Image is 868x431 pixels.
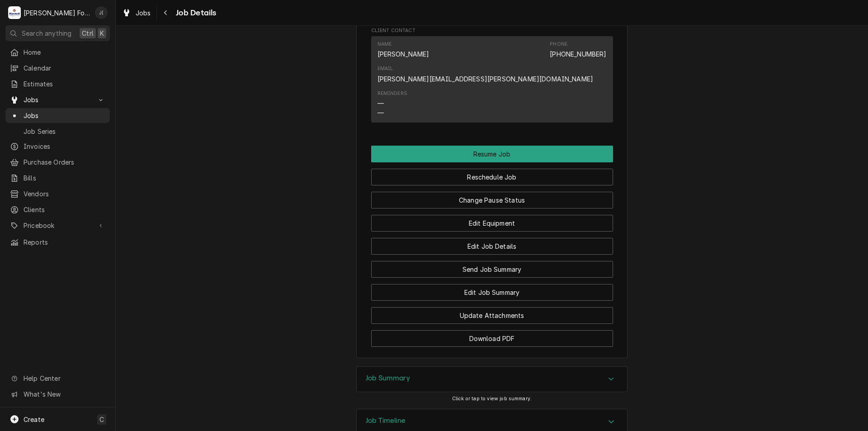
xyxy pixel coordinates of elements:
[136,8,151,18] span: Jobs
[371,215,613,232] button: Edit Equipment
[377,99,384,108] div: —
[5,186,110,201] a: Vendors
[24,205,105,214] span: Clients
[5,45,110,60] a: Home
[371,284,613,301] button: Edit Job Summary
[99,415,104,424] span: C
[5,235,110,250] a: Reports
[371,324,613,347] div: Button Group Row
[82,28,94,38] span: Ctrl
[5,124,110,139] a: Job Series
[371,36,613,123] div: Contact
[24,95,92,104] span: Jobs
[24,237,105,247] span: Reports
[371,232,613,255] div: Button Group Row
[371,301,613,324] div: Button Group Row
[371,27,613,126] div: Client Contact
[8,6,21,19] div: M
[550,41,567,48] div: Phone
[5,202,110,217] a: Clients
[24,374,104,383] span: Help Center
[5,92,110,107] a: Go to Jobs
[377,108,384,118] div: —
[24,389,104,399] span: What's New
[5,61,110,76] a: Calendar
[5,108,110,123] a: Jobs
[356,366,627,393] div: Job Summary
[371,169,613,185] button: Reschedule Job
[377,41,429,59] div: Name
[371,255,613,278] div: Button Group Row
[550,50,606,58] a: [PHONE_NUMBER]
[173,7,217,19] span: Job Details
[357,367,627,392] div: Accordion Header
[159,5,173,20] button: Navigate back
[24,8,90,18] div: [PERSON_NAME] Food Equipment Service
[24,173,105,183] span: Bills
[371,307,613,324] button: Update Attachments
[377,49,429,59] div: [PERSON_NAME]
[452,396,532,402] span: Click or tap to view job summary.
[366,374,410,383] h3: Job Summary
[377,90,407,118] div: Reminders
[118,5,155,20] a: Jobs
[5,371,110,386] a: Go to Help Center
[5,171,110,185] a: Bills
[371,185,613,208] div: Button Group Row
[5,387,110,402] a: Go to What's New
[366,417,406,425] h3: Job Timeline
[377,75,594,83] a: [PERSON_NAME][EMAIL_ADDRESS][PERSON_NAME][DOMAIN_NAME]
[8,6,21,19] div: Marshall Food Equipment Service's Avatar
[100,28,104,38] span: K
[377,65,393,72] div: Email
[24,416,44,423] span: Create
[371,330,613,347] button: Download PDF
[371,261,613,278] button: Send Job Summary
[5,25,110,41] button: Search anythingCtrlK
[371,238,613,255] button: Edit Job Details
[371,27,613,34] span: Client Contact
[371,162,613,185] div: Button Group Row
[377,65,594,83] div: Email
[24,157,105,167] span: Purchase Orders
[377,41,392,48] div: Name
[5,218,110,233] a: Go to Pricebook
[371,146,613,162] button: Resume Job
[371,208,613,232] div: Button Group Row
[24,221,92,230] span: Pricebook
[22,28,71,38] span: Search anything
[371,192,613,208] button: Change Pause Status
[550,41,606,59] div: Phone
[24,142,105,151] span: Invoices
[5,155,110,170] a: Purchase Orders
[24,111,105,120] span: Jobs
[24,127,105,136] span: Job Series
[357,367,627,392] button: Accordion Details Expand Trigger
[371,278,613,301] div: Button Group Row
[5,76,110,91] a: Estimates
[5,139,110,154] a: Invoices
[24,63,105,73] span: Calendar
[371,146,613,162] div: Button Group Row
[95,6,108,19] div: J(
[377,90,407,97] div: Reminders
[95,6,108,19] div: Jeff Debigare (109)'s Avatar
[24,79,105,89] span: Estimates
[24,189,105,199] span: Vendors
[24,47,105,57] span: Home
[371,36,613,127] div: Client Contact List
[371,146,613,347] div: Button Group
